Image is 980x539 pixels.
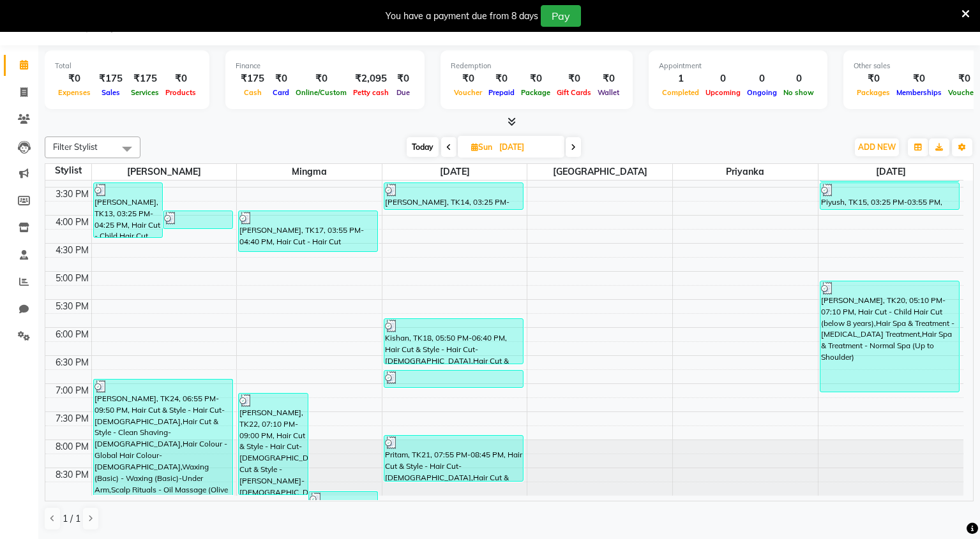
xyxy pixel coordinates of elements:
[384,436,523,481] div: Pritam, TK21, 07:55 PM-08:45 PM, Hair Cut & Style - Hair Cut-[DEMOGRAPHIC_DATA],Hair Cut & Style ...
[386,10,538,23] div: You have a payment due from 8 days
[292,71,350,86] div: ₹0
[236,71,269,86] div: ₹175
[384,319,523,364] div: Kishan, TK18, 05:50 PM-06:40 PM, Hair Cut & Style - Hair Cut-[DEMOGRAPHIC_DATA],Hair Cut & Style ...
[350,71,392,86] div: ₹2,095
[128,88,162,97] span: Services
[53,142,98,152] span: Filter Stylist
[239,394,308,494] div: [PERSON_NAME], TK22, 07:10 PM-09:00 PM, Hair Cut & Style - Hair Cut-[DEMOGRAPHIC_DATA],Hair Cut &...
[382,164,527,180] span: [DATE]
[239,211,377,251] div: [PERSON_NAME], TK17, 03:55 PM-04:40 PM, Hair Cut - Hair Cut
[53,272,91,285] div: 5:00 PM
[468,142,495,152] span: Sun
[94,71,128,86] div: ₹175
[269,88,292,97] span: Card
[485,71,518,86] div: ₹0
[893,71,945,86] div: ₹0
[53,412,91,425] div: 7:30 PM
[237,164,382,180] span: Mingma
[451,71,485,86] div: ₹0
[53,328,91,341] div: 6:00 PM
[855,138,899,156] button: ADD NEW
[128,71,162,86] div: ₹175
[53,384,91,397] div: 7:00 PM
[53,216,91,229] div: 4:00 PM
[518,71,554,86] div: ₹0
[55,71,94,86] div: ₹0
[594,88,622,97] span: Wallet
[518,88,554,97] span: Package
[98,88,123,97] span: Sales
[554,88,594,97] span: Gift Cards
[241,88,265,97] span: Cash
[820,183,960,209] div: Piyush, TK15, 03:25 PM-03:55 PM, Hair Cut & Style - Hair Cut-[DEMOGRAPHIC_DATA]
[407,137,439,157] span: Today
[780,88,817,97] span: No show
[820,281,960,392] div: [PERSON_NAME], TK20, 05:10 PM-07:10 PM, Hair Cut - Child Hair Cut (below 8 years),Hair Spa & Trea...
[702,71,744,86] div: 0
[744,71,780,86] div: 0
[53,300,91,313] div: 5:30 PM
[55,61,199,71] div: Total
[744,88,780,97] span: Ongoing
[45,164,91,177] div: Stylist
[162,88,199,97] span: Products
[393,88,413,97] span: Due
[55,88,94,97] span: Expenses
[495,138,559,157] input: 2025-08-31
[594,71,622,86] div: ₹0
[659,71,702,86] div: 1
[350,88,392,97] span: Petty cash
[94,380,232,495] div: [PERSON_NAME], TK24, 06:55 PM-09:50 PM, Hair Cut & Style - Hair Cut-[DEMOGRAPHIC_DATA],Hair Cut &...
[554,71,594,86] div: ₹0
[63,512,80,526] span: 1 / 1
[673,164,818,180] span: Priyanka
[92,164,237,180] span: [PERSON_NAME]
[541,5,581,27] button: Pay
[780,71,817,86] div: 0
[384,371,523,387] div: [PERSON_NAME], TK19, 06:45 PM-07:05 PM, Hair Cut & Style - Clean Shaving-[DEMOGRAPHIC_DATA]
[485,88,518,97] span: Prepaid
[818,164,963,180] span: [DATE]
[858,142,896,152] span: ADD NEW
[527,164,672,180] span: [GEOGRAPHIC_DATA]
[163,211,232,228] div: s [PERSON_NAME], TK16, 03:55 PM-04:15 PM, Hair Cut & Style - Clean Shaving-[DEMOGRAPHIC_DATA]
[53,468,91,482] div: 8:30 PM
[659,88,702,97] span: Completed
[162,71,199,86] div: ₹0
[309,492,378,500] div: [PERSON_NAME], TK23, 08:55 PM-09:45 PM, Hair Cut & Style - Hair Cut-[DEMOGRAPHIC_DATA],Hair Cut &...
[53,440,91,454] div: 8:00 PM
[451,88,485,97] span: Voucher
[659,61,817,71] div: Appointment
[384,183,523,209] div: [PERSON_NAME], TK14, 03:25 PM-03:55 PM, Hair Cut & Style - Hair Cut-[DEMOGRAPHIC_DATA]
[53,356,91,369] div: 6:30 PM
[702,88,744,97] span: Upcoming
[94,183,163,237] div: [PERSON_NAME], TK13, 03:25 PM-04:25 PM, Hair Cut - Child Hair Cut (below 8 years),Hair Cut & Styl...
[53,188,91,201] div: 3:30 PM
[392,71,414,86] div: ₹0
[854,71,893,86] div: ₹0
[292,88,350,97] span: Online/Custom
[854,88,893,97] span: Packages
[236,61,414,71] div: Finance
[53,244,91,257] div: 4:30 PM
[893,88,945,97] span: Memberships
[269,71,292,86] div: ₹0
[451,61,622,71] div: Redemption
